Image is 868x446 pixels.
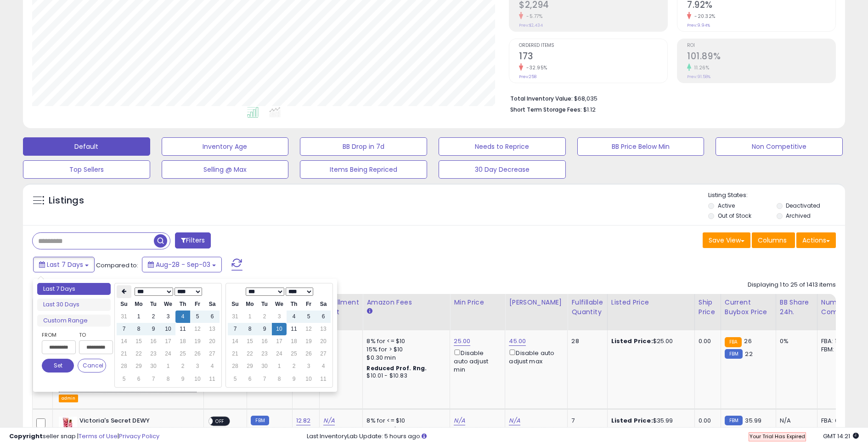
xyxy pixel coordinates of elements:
[523,13,542,20] small: -5.77%
[175,311,190,323] td: 4
[748,281,836,289] div: Displaying 1 to 25 of 1413 items
[272,323,287,335] td: 10
[611,337,688,345] div: $25.00
[42,330,74,339] label: From
[257,348,272,360] td: 23
[272,311,287,323] td: 3
[316,348,331,360] td: 27
[316,298,331,311] th: Sa
[131,360,146,373] td: 29
[242,323,257,335] td: 8
[175,373,190,385] td: 9
[242,360,257,373] td: 29
[301,323,316,335] td: 12
[175,232,211,248] button: Filters
[242,335,257,348] td: 15
[242,311,257,323] td: 1
[716,137,843,156] button: Non Competitive
[786,202,820,209] label: Deactivated
[780,417,810,425] div: N/A
[205,348,220,360] td: 27
[571,298,603,317] div: Fulfillable Quantity
[316,360,331,373] td: 4
[523,64,547,71] small: -32.95%
[146,311,161,323] td: 2
[228,373,242,385] td: 5
[242,348,257,360] td: 22
[175,360,190,373] td: 2
[699,417,714,425] div: 0.00
[287,311,301,323] td: 4
[59,395,78,402] button: admin
[161,373,175,385] td: 8
[300,160,427,179] button: Items Being Repriced
[699,298,717,317] div: Ship Price
[301,311,316,323] td: 5
[47,260,83,269] span: Last 7 Days
[307,432,859,441] div: Last InventoryLab Update: 5 hours ago.
[162,160,289,179] button: Selling @ Max
[228,323,242,335] td: 7
[510,106,582,113] b: Short Term Storage Fees:
[509,298,564,307] div: [PERSON_NAME]
[205,323,220,335] td: 13
[745,416,761,425] span: 35.99
[725,337,742,347] small: FBA
[786,212,811,220] label: Archived
[175,335,190,348] td: 18
[821,337,851,345] div: FBA: 12
[758,236,787,245] span: Columns
[23,160,150,179] button: Top Sellers
[366,298,446,307] div: Amazon Fees
[33,257,95,272] button: Last 7 Days
[454,416,465,425] a: N/A
[725,416,743,425] small: FBM
[117,360,131,373] td: 28
[718,212,751,220] label: Out of Stock
[23,137,150,156] button: Default
[752,232,795,248] button: Columns
[205,311,220,323] td: 6
[190,298,205,311] th: Fr
[161,323,175,335] td: 10
[146,373,161,385] td: 7
[366,417,443,425] div: 8% for <= $10
[510,95,573,102] b: Total Inventory Value:
[205,360,220,373] td: 4
[287,323,301,335] td: 11
[146,323,161,335] td: 9
[366,354,443,362] div: $0.30 min
[301,335,316,348] td: 19
[161,335,175,348] td: 17
[257,360,272,373] td: 30
[257,373,272,385] td: 7
[190,373,205,385] td: 10
[190,323,205,335] td: 12
[131,323,146,335] td: 8
[9,432,159,441] div: seller snap | |
[37,315,111,327] li: Custom Range
[161,360,175,373] td: 1
[131,298,146,311] th: Mo
[691,13,716,20] small: -20.32%
[366,345,443,354] div: 15% for > $10
[190,335,205,348] td: 19
[131,335,146,348] td: 15
[823,432,859,440] span: 2025-09-11 14:21 GMT
[687,23,710,28] small: Prev: 9.94%
[190,360,205,373] td: 3
[287,348,301,360] td: 25
[296,416,311,425] a: 12.82
[366,307,372,316] small: Amazon Fees.
[257,335,272,348] td: 16
[190,348,205,360] td: 26
[175,348,190,360] td: 25
[251,416,269,425] small: FBM
[745,350,752,358] span: 22
[519,51,667,63] h2: 173
[780,337,810,345] div: 0%
[750,433,805,440] span: Your Trial Has Expired
[821,417,851,425] div: FBA: 0
[131,311,146,323] td: 1
[142,257,222,272] button: Aug-28 - Sep-03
